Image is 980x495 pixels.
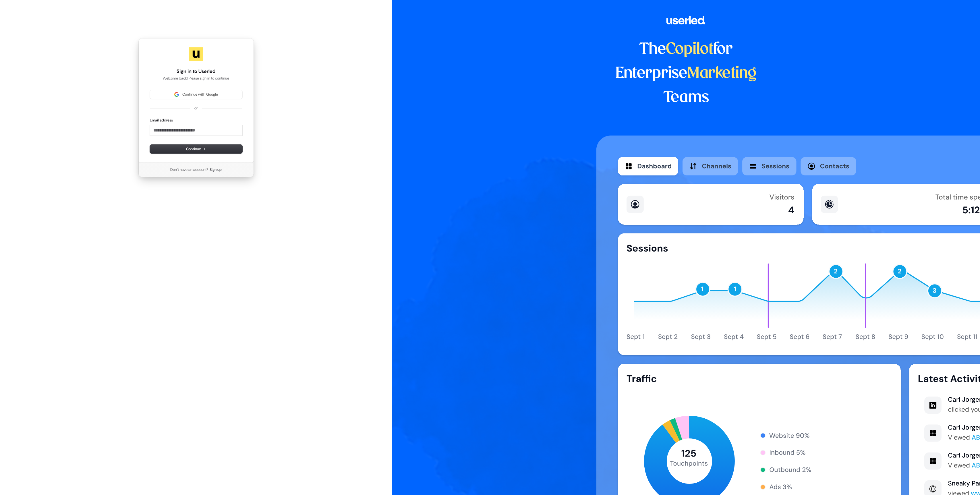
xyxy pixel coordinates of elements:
[687,66,757,81] span: Marketing
[194,106,198,111] p: or
[170,167,208,172] span: Don’t have an account?
[150,145,242,153] button: Continue
[174,92,179,97] img: Sign in with Google
[150,90,242,99] button: Sign in with GoogleContinue with Google
[210,167,222,172] a: Sign up
[189,47,203,61] img: Userled
[150,118,173,123] label: Email address
[182,92,218,97] span: Continue with Google
[596,37,776,110] h1: The for Enterprise Teams
[666,42,714,57] span: Copilot
[186,146,206,152] span: Continue
[150,76,242,81] p: Welcome back! Please sign in to continue
[150,68,242,75] h1: Sign in to Userled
